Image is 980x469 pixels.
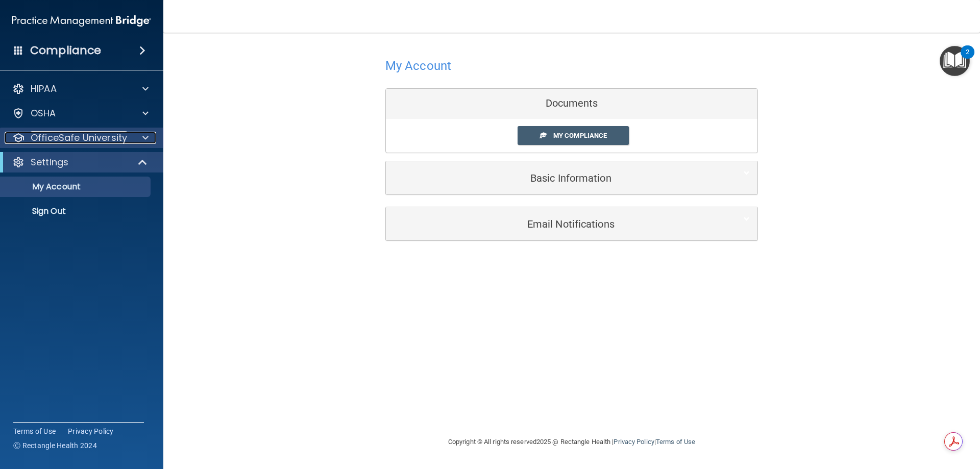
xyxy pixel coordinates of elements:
[929,399,968,437] iframe: Drift Widget Chat Controller
[614,438,654,446] a: Privacy Policy
[13,440,97,451] span: Ⓒ Rectangle Health 2024
[30,43,101,58] h4: Compliance
[31,107,56,119] p: OSHA
[12,156,148,168] a: Settings
[656,438,695,446] a: Terms of Use
[12,83,149,95] a: HIPAA
[394,166,750,189] a: Basic Information
[385,59,451,72] h4: My Account
[394,212,750,235] a: Email Notifications
[12,107,149,119] a: OSHA
[7,206,146,216] p: Sign Out
[13,426,56,436] a: Terms of Use
[394,172,719,184] h5: Basic Information
[31,156,68,168] p: Settings
[68,426,114,436] a: Privacy Policy
[385,426,758,458] div: Copyright © All rights reserved 2025 @ Rectangle Health | |
[31,83,57,95] p: HIPAA
[553,132,607,139] span: My Compliance
[966,52,969,65] div: 2
[12,11,151,31] img: PMB logo
[12,132,149,144] a: OfficeSafe University
[394,218,719,230] h5: Email Notifications
[940,46,970,76] button: Open Resource Center, 2 new notifications
[31,132,127,144] p: OfficeSafe University
[7,182,146,192] p: My Account
[386,89,757,118] div: Documents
